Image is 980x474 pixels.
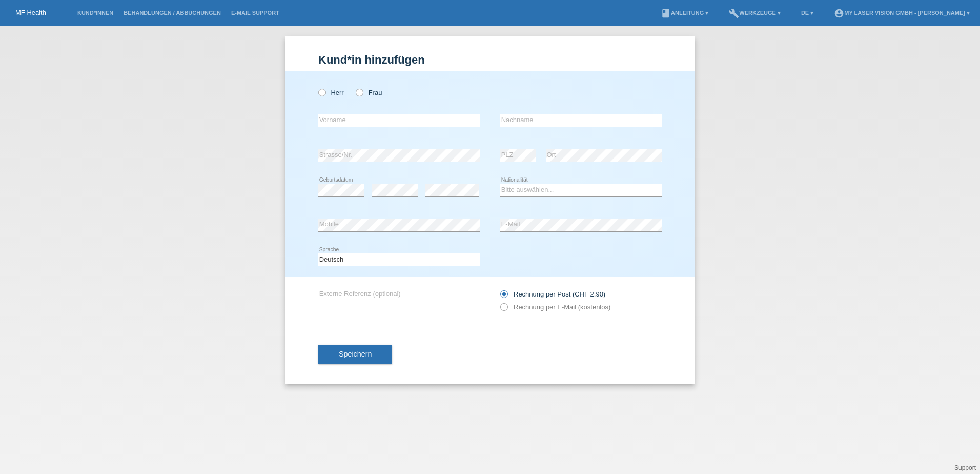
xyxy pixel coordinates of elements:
input: Herr [318,89,325,95]
h1: Kund*in hinzufügen [318,53,662,66]
input: Rechnung per Post (CHF 2.90) [500,290,507,303]
input: Frau [356,89,362,95]
i: book [661,8,671,18]
button: Speichern [318,345,392,364]
label: Rechnung per Post (CHF 2.90) [500,290,605,298]
a: buildWerkzeuge ▾ [724,10,786,16]
label: Herr [318,89,344,96]
a: MF Health [15,9,46,16]
a: Behandlungen / Abbuchungen [118,10,226,16]
a: account_circleMy Laser Vision GmbH - [PERSON_NAME] ▾ [829,10,975,16]
a: bookAnleitung ▾ [656,10,713,16]
label: Rechnung per E-Mail (kostenlos) [500,303,610,311]
i: build [729,8,739,18]
span: Speichern [339,350,372,358]
input: Rechnung per E-Mail (kostenlos) [500,303,507,316]
label: Frau [356,89,382,96]
a: Kund*innen [72,10,118,16]
a: DE ▾ [796,10,819,16]
i: account_circle [834,8,844,18]
a: E-Mail Support [226,10,284,16]
a: Support [954,464,976,471]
